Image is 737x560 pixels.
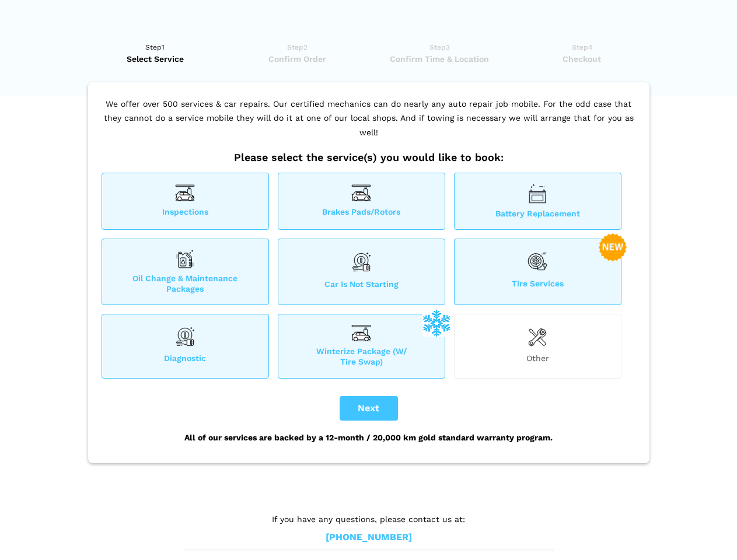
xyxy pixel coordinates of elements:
[515,41,649,65] a: Step4
[340,396,398,421] button: Next
[99,97,639,152] p: We offer over 500 services & car repairs. Our certified mechanics can do nearly any auto repair j...
[278,206,445,219] span: Brakes Pads/Rotors
[455,278,621,294] span: Tire Services
[278,346,445,367] span: Winterize Package (W/ Tire Swap)
[278,279,445,294] span: Car is not starting
[372,53,507,65] span: Confirm Time & Location
[422,309,450,337] img: winterize-icon_1.png
[99,151,639,164] h2: Please select the service(s) you would like to book:
[326,531,412,544] a: [PHONE_NUMBER]
[455,208,621,219] span: Battery Replacement
[372,41,507,65] a: Step3
[230,41,365,65] a: Step2
[515,53,649,65] span: Checkout
[88,53,223,65] span: Select Service
[455,353,621,367] span: Other
[88,41,223,65] a: Step1
[185,513,553,526] p: If you have any questions, please contact us at:
[102,206,268,219] span: Inspections
[102,353,268,367] span: Diagnostic
[99,421,639,454] div: All of our services are backed by a 12-month / 20,000 km gold standard warranty program.
[230,53,365,65] span: Confirm Order
[599,233,627,261] img: new-badge-2-48.png
[102,273,268,294] span: Oil Change & Maintenance Packages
